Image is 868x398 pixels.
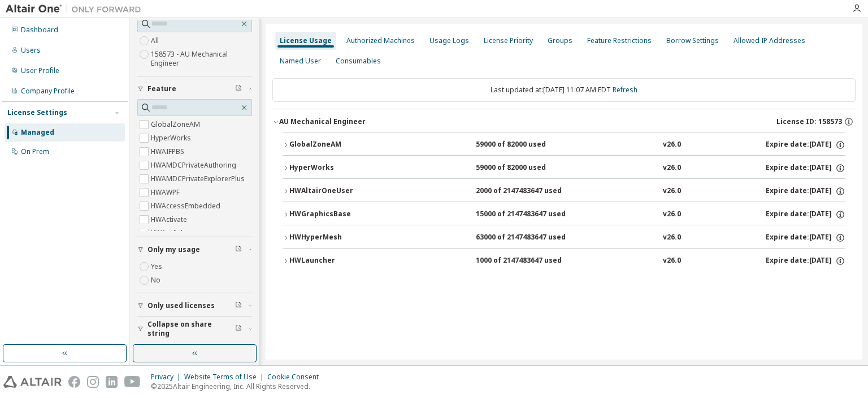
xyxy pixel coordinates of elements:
[289,186,391,196] div: HWAltairOneUser
[283,225,845,250] button: HWHyperMesh63000 of 2147483647 usedv26.0Expire date:[DATE]
[21,147,49,156] div: On Prem
[776,117,842,126] span: License ID: 158573
[3,376,62,388] img: altair_logo.svg
[279,117,366,126] div: AU Mechanical Engineer
[280,36,332,45] div: License Usage
[235,324,242,333] span: Clear filter
[663,256,681,266] div: v26.0
[151,48,252,70] label: 158573 - AU Mechanical Engineer
[151,382,325,391] p: © 2025 Altair Engineering, Inc. All Rights Reserved.
[429,36,469,45] div: Usage Logs
[151,172,247,186] label: HWAMDCPrivateExplorerPlus
[21,87,75,96] div: Company Profile
[147,84,176,93] span: Feature
[613,85,637,95] a: Refresh
[21,128,54,137] div: Managed
[476,256,578,266] div: 1000 of 2147483647 used
[666,36,719,45] div: Borrow Settings
[137,76,252,101] button: Feature
[663,140,681,150] div: v26.0
[346,36,415,45] div: Authorized Machines
[336,57,381,66] div: Consumables
[476,186,578,196] div: 2000 of 2147483647 used
[766,233,845,243] div: Expire date: [DATE]
[151,186,182,199] label: HWAWPF
[289,140,391,150] div: GlobalZoneAM
[137,293,252,318] button: Only used licenses
[476,140,578,150] div: 59000 of 82000 used
[151,260,164,273] label: Yes
[137,237,252,262] button: Only my usage
[476,209,578,220] div: 15000 of 2147483647 used
[151,226,187,240] label: HWAcufwh
[184,373,267,382] div: Website Terms of Use
[272,78,856,102] div: Last updated at: [DATE] 11:07 AM EDT
[235,84,242,93] span: Clear filter
[734,36,805,45] div: Allowed IP Addresses
[548,36,572,45] div: Groups
[663,163,681,173] div: v26.0
[21,25,58,35] div: Dashboard
[151,199,223,213] label: HWAccessEmbedded
[151,34,161,48] label: All
[484,36,533,45] div: License Priority
[280,57,321,66] div: Named User
[137,316,252,341] button: Collapse on share string
[476,233,578,243] div: 63000 of 2147483647 used
[663,209,681,220] div: v26.0
[151,118,202,131] label: GlobalZoneAM
[663,233,681,243] div: v26.0
[106,376,118,388] img: linkedin.svg
[151,213,189,226] label: HWActivate
[7,108,67,117] div: License Settings
[289,256,391,266] div: HWLauncher
[289,163,391,173] div: HyperWorks
[267,373,325,382] div: Cookie Consent
[272,109,856,134] button: AU Mechanical EngineerLicense ID: 158573
[283,249,845,273] button: HWLauncher1000 of 2147483647 usedv26.0Expire date:[DATE]
[587,36,652,45] div: Feature Restrictions
[766,209,845,220] div: Expire date: [DATE]
[147,320,235,338] span: Collapse on share string
[283,202,845,227] button: HWGraphicsBase15000 of 2147483647 usedv26.0Expire date:[DATE]
[68,376,80,388] img: facebook.svg
[476,163,578,173] div: 59000 of 82000 used
[766,140,845,150] div: Expire date: [DATE]
[289,209,391,220] div: HWGraphicsBase
[151,131,193,145] label: HyperWorks
[283,179,845,204] button: HWAltairOneUser2000 of 2147483647 usedv26.0Expire date:[DATE]
[147,301,215,310] span: Only used licenses
[283,132,845,157] button: GlobalZoneAM59000 of 82000 usedv26.0Expire date:[DATE]
[766,256,845,266] div: Expire date: [DATE]
[235,301,242,310] span: Clear filter
[124,376,141,388] img: youtube.svg
[766,163,845,173] div: Expire date: [DATE]
[235,245,242,254] span: Clear filter
[283,156,845,181] button: HyperWorks59000 of 82000 usedv26.0Expire date:[DATE]
[289,233,391,243] div: HWHyperMesh
[6,3,147,15] img: Altair One
[151,145,186,159] label: HWAIFPBS
[766,186,845,196] div: Expire date: [DATE]
[21,46,41,55] div: Users
[151,159,238,172] label: HWAMDCPrivateAuthoring
[151,273,163,287] label: No
[21,66,59,75] div: User Profile
[147,245,200,254] span: Only my usage
[663,186,681,196] div: v26.0
[87,376,99,388] img: instagram.svg
[151,373,184,382] div: Privacy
